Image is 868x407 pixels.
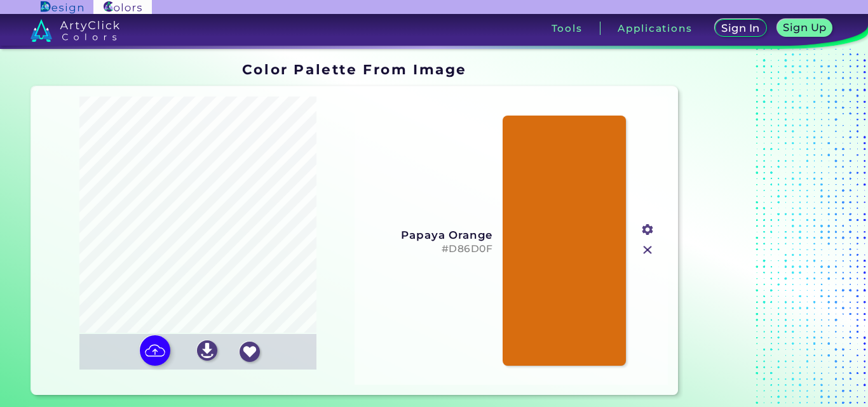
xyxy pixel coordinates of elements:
[197,340,217,361] img: icon_download_white.svg
[240,342,260,362] img: icon_favourite_white.svg
[683,57,842,400] iframe: Advertisement
[639,242,656,258] img: icon_close.svg
[785,23,824,32] h5: Sign Up
[242,60,467,79] h1: Color Palette From Image
[552,23,583,33] h3: Tools
[618,23,692,33] h3: Applications
[723,23,758,33] h5: Sign In
[363,229,492,241] h3: Papaya Orange
[779,20,830,37] a: Sign Up
[140,335,170,366] img: icon picture
[41,1,83,13] img: ArtyClick Design logo
[31,19,120,42] img: logo_artyclick_colors_white.svg
[363,243,492,255] h5: #D86D0F
[717,20,764,37] a: Sign In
